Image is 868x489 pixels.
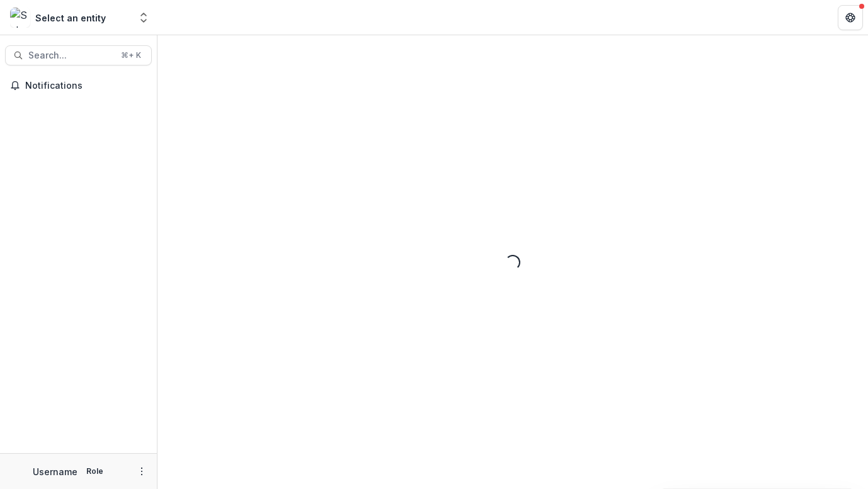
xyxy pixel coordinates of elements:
[135,5,152,30] button: Open entity switcher
[5,45,152,65] button: Search...
[33,465,77,478] p: Username
[83,466,107,477] p: Role
[25,81,147,91] span: Notifications
[134,464,149,479] button: More
[5,76,152,96] button: Notifications
[10,8,30,28] img: Select an entity
[838,5,863,30] button: Get Help
[28,50,113,61] span: Search...
[35,11,106,25] div: Select an entity
[118,48,144,62] div: ⌘ + K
